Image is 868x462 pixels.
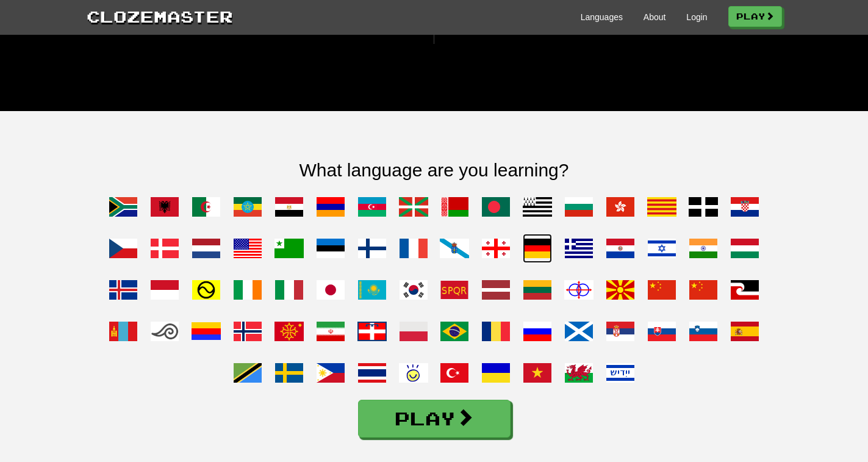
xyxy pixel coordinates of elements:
[686,11,707,23] a: Login
[644,11,666,23] a: About
[358,400,511,438] a: Play
[728,6,782,27] a: Play
[581,11,623,23] a: Languages
[87,5,233,27] a: Clozemaster
[87,160,782,180] h2: What language are you learning?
